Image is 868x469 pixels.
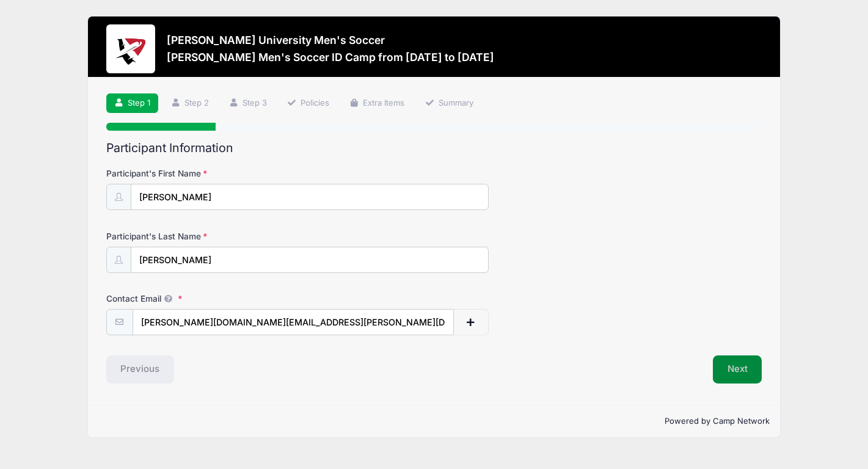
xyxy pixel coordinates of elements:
button: Next [713,355,762,384]
input: email@email.com [133,309,454,335]
p: Powered by Camp Network [98,415,770,427]
input: Participant's Last Name [131,247,489,273]
h2: Participant Information [106,141,762,155]
a: Step 2 [162,93,217,114]
a: Policies [279,93,337,114]
label: Participant's First Name [106,167,325,180]
a: Summary [417,93,481,114]
label: Participant's Last Name [106,230,325,242]
a: Step 1 [106,93,159,114]
a: Step 3 [221,93,275,114]
h3: [PERSON_NAME] University Men's Soccer [167,34,494,46]
label: Contact Email [106,293,325,305]
h3: [PERSON_NAME] Men's Soccer ID Camp from [DATE] to [DATE] [167,51,494,64]
a: Extra Items [341,93,413,114]
input: Participant's First Name [131,184,489,210]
